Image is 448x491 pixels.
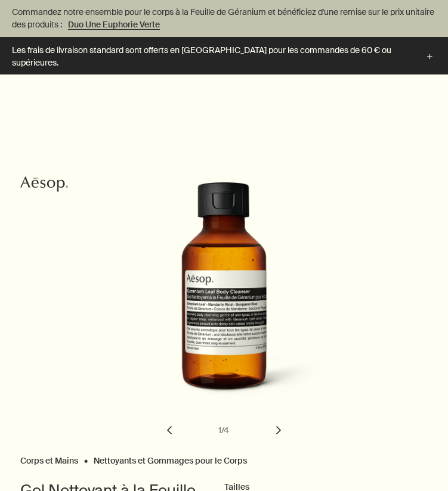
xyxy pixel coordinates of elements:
button: Les frais de livraison standard sont offerts en [GEOGRAPHIC_DATA] pour les commandes de 60 € ou s... [12,44,436,70]
button: next slide [265,417,292,443]
div: Gel Nettoyant à la Feuille de Géranium pour le Corps [20,182,428,452]
a: Duo Une Euphorie Verte [66,18,162,31]
button: previous slide [156,417,183,443]
a: Nettoyants et Gommages pour le Corps [94,455,247,461]
svg: Aesop [20,175,68,193]
p: Les frais de livraison standard sont offerts en [GEOGRAPHIC_DATA] pour les commandes de 60 € ou s... [12,44,412,69]
a: Aesop [17,172,71,199]
a: Corps et Mains [20,455,78,461]
img: Geranium Leaf Body Cleanser [122,182,348,408]
p: Commandez notre ensemble pour le corps à la Feuille de Géranium et bénéficiez d'une remise sur le... [12,6,436,31]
